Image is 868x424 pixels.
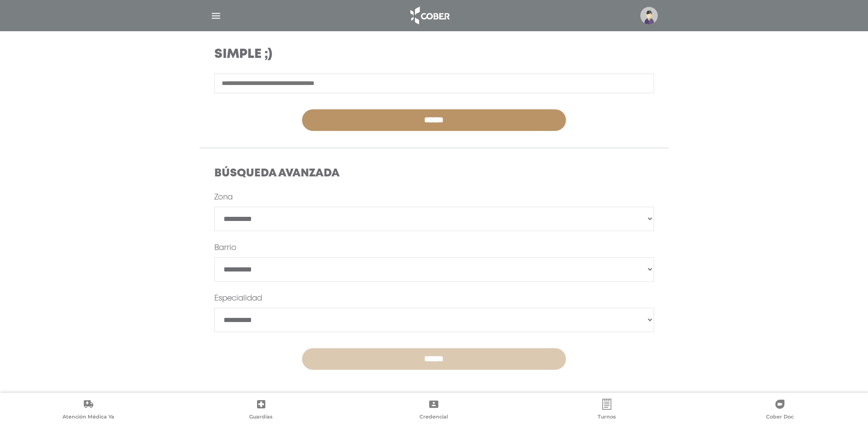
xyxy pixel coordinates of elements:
[249,413,273,422] span: Guardias
[693,399,866,422] a: Cober Doc
[175,399,348,422] a: Guardias
[405,5,454,27] img: logo_cober_home-white.png
[420,413,448,422] span: Credencial
[214,167,654,181] h4: Búsqueda Avanzada
[214,293,262,304] label: Especialidad
[214,243,236,254] label: Barrio
[640,7,658,24] img: profile-placeholder.svg
[347,399,521,422] a: Credencial
[2,399,175,422] a: Atención Médica Ya
[62,413,114,422] span: Atención Médica Ya
[214,192,233,203] label: Zona
[214,47,493,62] h3: Simple ;)
[766,413,794,422] span: Cober Doc
[521,399,694,422] a: Turnos
[210,10,222,22] img: Cober_menu-lines-white.svg
[598,413,616,422] span: Turnos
